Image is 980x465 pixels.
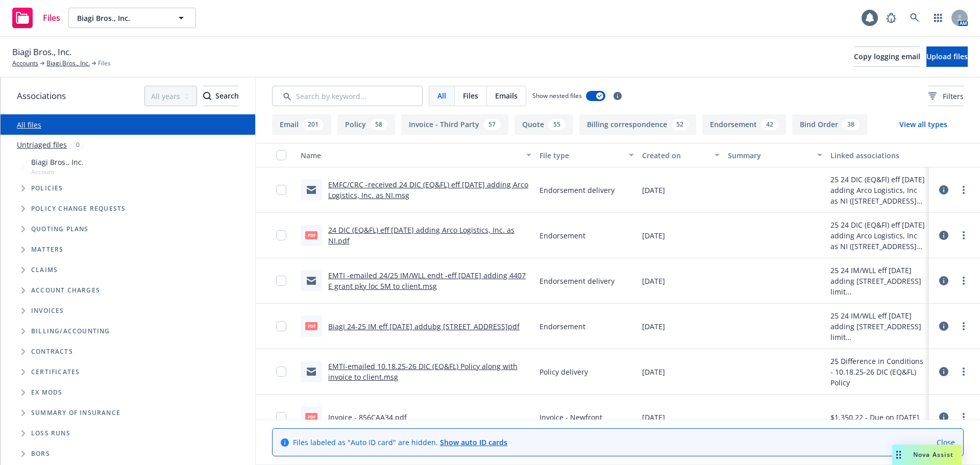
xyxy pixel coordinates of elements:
span: Contracts [31,349,73,355]
button: Invoice - Third Party [401,114,508,135]
input: Toggle Row Selected [276,321,286,331]
span: Files [43,14,60,22]
span: Policy change requests [31,206,126,212]
span: Biagi Bros., Inc. [31,157,84,167]
div: Tree Example [1,155,255,321]
span: [DATE] [642,230,665,241]
button: Quote [514,114,573,135]
a: EMFC/CRC -received 24 DIC (EQ&FL) eff [DATE] adding Arco Logistics, Inc. as NI.msg [328,180,528,200]
span: All [437,90,446,101]
span: [DATE] [642,276,665,286]
span: Filters [943,91,964,102]
span: Invoices [31,308,64,314]
span: Endorsement delivery [540,185,615,195]
div: 57 [483,119,501,130]
a: EMTI-emailed 10.18.25-26 DIC (EQ&FL) Policy along with invoice to client.msg [328,361,518,382]
button: Linked associations [826,143,929,167]
span: Files [463,90,478,101]
span: Upload files [926,52,968,61]
button: Email [272,114,331,135]
span: Files labeled as "Auto ID card" are hidden. [293,437,507,448]
button: Upload files [926,46,968,67]
span: [DATE] [642,412,665,423]
input: Toggle Row Selected [276,366,286,377]
span: Billing/Accounting [31,328,110,334]
span: [DATE] [642,321,665,332]
div: 25 24 DIC (EQ&Fl) eff [DATE] adding Arco Logistics, Inc as NI ([STREET_ADDRESS][US_STATE]) [830,219,925,252]
span: Biagi Bros., Inc. [77,13,165,23]
input: Select all [276,150,286,160]
span: Summary of insurance [31,410,120,416]
input: Toggle Row Selected [276,185,286,195]
span: Endorsement delivery [540,276,615,286]
span: Policies [31,185,63,191]
div: 25 24 IM/WLL eff [DATE] adding [STREET_ADDRESS] limit [830,310,925,342]
input: Toggle Row Selected [276,230,286,240]
a: EMTI -emailed 24/25 IM/WLL endt -eff [DATE] adding 4407 E grant pky loc 5M to client.msg [328,271,526,291]
div: Folder Tree Example [1,321,255,464]
button: SearchSearch [203,86,239,106]
a: Biagi 24-25 IM eff [DATE] addubg [STREET_ADDRESS]pdf [328,322,520,331]
div: Linked associations [830,150,925,161]
div: Drag to move [892,445,905,465]
a: Biagi Bros., Inc. [46,59,90,68]
div: 52 [671,119,689,130]
span: Endorsement [540,230,585,241]
span: [DATE] [642,366,665,377]
div: 25 Difference in Conditions - 10.18.25-26 DIC (EQ&FL) Policy [830,356,925,388]
div: Search [203,86,239,106]
span: Biagi Bros., Inc. [12,45,71,59]
a: Close [937,437,955,448]
a: Untriaged files [17,139,67,150]
span: Ex Mods [31,389,62,396]
span: Files [98,59,111,68]
button: Filters [928,86,964,106]
div: 201 [303,119,324,130]
div: 25 24 IM/WLL eff [DATE] adding [STREET_ADDRESS] limit [830,265,925,297]
button: Nova Assist [892,445,962,465]
div: 0 [71,139,85,151]
a: 24 DIC (EQ&FL) eff [DATE] adding Arco Logistics, Inc. as NI.pdf [328,225,514,246]
span: pdf [305,231,317,239]
button: Billing correspondence [579,114,696,135]
span: Certificates [31,369,80,375]
span: Claims [31,267,58,273]
button: Policy [337,114,395,135]
div: File type [540,150,623,161]
span: Loss Runs [31,430,70,436]
div: Created on [642,150,708,161]
div: 38 [842,119,860,130]
span: Invoice - Newfront [540,412,602,423]
button: Copy logging email [854,46,920,67]
a: more [958,275,970,287]
a: Search [904,8,925,28]
svg: Search [203,92,211,100]
div: Name [301,150,520,161]
a: more [958,229,970,241]
a: more [958,365,970,378]
span: pdf [305,413,317,421]
a: more [958,411,970,423]
span: Endorsement [540,321,585,332]
button: Biagi Bros., Inc. [68,8,196,28]
span: Quoting plans [31,226,89,232]
div: 55 [548,119,566,130]
a: All files [17,120,41,130]
a: Accounts [12,59,38,68]
a: Files [8,4,64,32]
span: pdf [305,322,317,330]
button: Bind Order [792,114,867,135]
button: View all types [883,114,964,135]
a: more [958,320,970,332]
a: Show auto ID cards [440,437,507,447]
span: BORs [31,451,50,457]
div: Summary [728,150,811,161]
span: Copy logging email [854,52,920,61]
span: Emails [495,90,518,101]
input: Toggle Row Selected [276,276,286,286]
div: 58 [370,119,387,130]
span: Matters [31,247,63,253]
span: Show nested files [532,91,582,100]
div: 25 24 DIC (EQ&Fl) eff [DATE] adding Arco Logistics, Inc as NI ([STREET_ADDRESS][US_STATE]) [830,174,925,206]
span: Policy delivery [540,366,588,377]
